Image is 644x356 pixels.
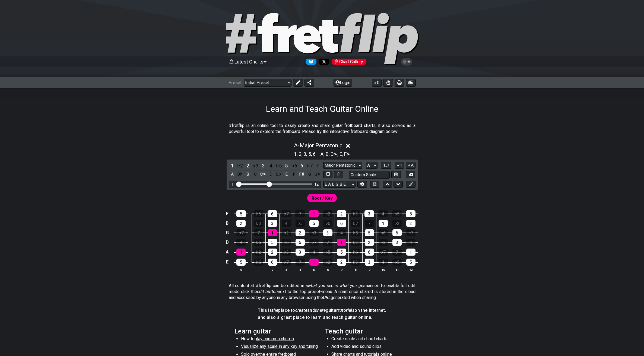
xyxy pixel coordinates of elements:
[283,162,290,169] div: toggle scale degree
[299,150,302,158] span: 2
[304,79,314,87] button: Share Preset
[267,162,274,169] div: toggle scale degree
[351,259,360,266] div: ♭3
[295,210,305,217] div: 7
[313,150,316,158] span: 6
[406,181,415,188] button: First click edit preset to enable marker editing
[383,163,389,168] span: 1..7
[268,229,277,236] div: 1
[316,59,329,65] a: Follow #fretflip at X
[234,328,319,334] h2: Learn guitar
[365,259,374,266] div: 3
[378,210,388,217] div: 4
[321,267,335,272] th: 6
[268,220,277,227] div: 3
[306,162,313,169] div: toggle scale degree
[323,249,332,256] div: ♭5
[338,308,355,313] em: tutorials
[268,249,277,256] div: 2
[236,220,246,227] div: 2
[224,218,230,228] td: B
[282,239,291,246] div: ♭6
[309,210,319,217] div: 1
[266,104,378,114] h1: Learn and Teach Guitar Online
[236,249,246,256] div: 1
[383,79,393,87] button: Toggle Dexterity for all fretkits
[323,295,331,300] em: URL
[392,210,402,217] div: ♭5
[309,229,319,236] div: ♭3
[351,229,360,236] div: ♭5
[391,171,401,178] button: Store user defined scale
[302,150,304,158] span: ,
[323,150,326,158] span: ,
[314,182,319,187] div: 12
[296,249,305,256] div: 3
[308,283,364,288] em: what you see is what you get
[298,162,305,169] div: toggle scale degree
[254,259,263,266] div: ♭6
[406,210,415,217] div: 5
[323,239,332,246] div: 7
[390,267,404,272] th: 11
[395,79,404,87] button: Print
[258,307,386,313] h4: This is place to and guitar on the Internet,
[252,171,259,178] div: toggle pitch class
[337,220,346,227] div: 6
[314,162,321,169] div: toggle scale degree
[340,150,342,158] span: E
[275,171,282,178] div: toggle pitch class
[236,162,243,169] div: toggle scale degree
[406,259,415,266] div: 5
[224,237,230,247] td: D
[268,259,277,266] div: 6
[406,239,415,246] div: 4
[323,171,332,178] button: Copy
[296,239,305,246] div: 6
[224,228,230,237] td: G
[306,150,308,158] span: ,
[282,249,291,256] div: ♭3
[404,59,410,64] span: Toggle light / dark theme
[275,162,282,169] div: toggle scale degree
[406,249,415,256] div: 1
[323,229,332,236] div: 3
[395,162,404,169] button: 1
[312,194,333,202] span: First enable full edit mode to edit
[234,267,248,272] th: 0
[323,210,332,217] div: ♭2
[265,267,279,272] th: 2
[323,259,332,266] div: ♭2
[334,171,343,178] button: Delete
[281,210,291,217] div: ♭7
[309,220,319,227] div: 5
[296,229,305,236] div: 2
[326,150,329,158] span: B
[241,344,318,349] span: Visualize any scale in any key and tuning
[394,181,403,188] button: Move down
[323,220,332,227] div: ♭6
[254,229,263,236] div: 7
[267,171,274,178] div: toggle pitch class
[392,249,402,256] div: 7
[329,150,331,158] span: ,
[337,239,346,246] div: 1
[282,229,291,236] div: ♭2
[331,336,409,344] li: Create scale and chord charts
[293,267,307,272] th: 4
[244,79,291,87] select: Preset
[321,150,323,158] span: A
[344,150,350,158] span: F♯
[379,239,388,246] div: ♭3
[365,220,374,227] div: 7
[308,150,311,158] span: 5
[342,150,344,158] span: ,
[351,239,360,246] div: ♭2
[311,150,313,158] span: ,
[231,182,234,187] div: 1
[254,239,263,246] div: ♭5
[348,267,362,272] th: 8
[244,162,251,169] div: toggle scale degree
[331,150,337,158] span: C♯
[337,259,346,266] div: 2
